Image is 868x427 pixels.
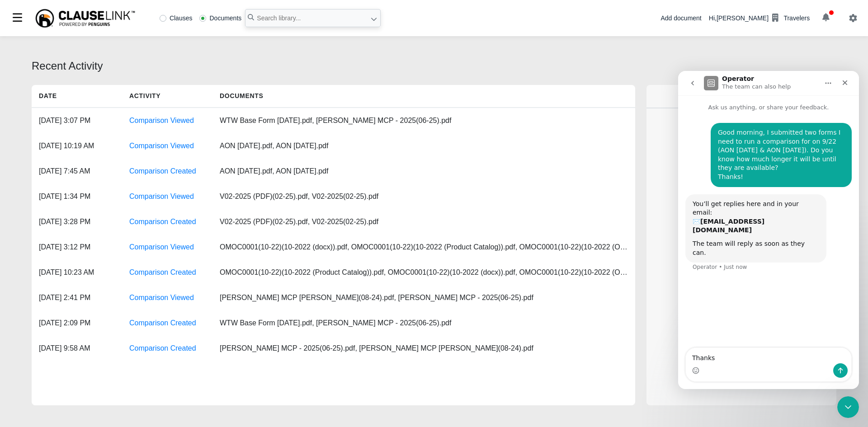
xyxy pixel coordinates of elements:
div: [PERSON_NAME] MCP [PERSON_NAME](08-24).pdf, [PERSON_NAME] MCP - 2025(06-25).pdf [212,285,541,310]
div: [DATE] 7:45 AM [32,159,122,184]
div: OMOC0001(10-22)(10-2022 (docx)).pdf, OMOC0001(10-22)(10-2022 (Product Catalog)).pdf, OMOC0001(10-... [212,235,635,260]
iframe: Intercom live chat [678,71,859,389]
div: [DATE] 3:12 PM [32,235,122,260]
label: Clauses [160,15,193,21]
div: WTW Base Form [DATE].pdf, [PERSON_NAME] MCP - 2025(06-25).pdf [212,108,458,133]
div: [DATE] 1:34 PM [32,184,122,209]
div: V02-2025 (PDF)(02-25).pdf, V02-2025(02-25).pdf [212,184,393,209]
a: Comparison Created [129,167,196,175]
div: [DATE] 10:19 AM [32,133,122,159]
div: [DATE] 2:09 PM [32,310,122,336]
div: OMOC0001(10-22)(10-2022 (Product Catalog)).pdf, OMOC0001(10-22)(10-2022 (docx)).pdf, OMOC0001(10-... [212,260,635,285]
div: [PERSON_NAME] MCP - 2025(06-25).pdf, [PERSON_NAME] MCP [PERSON_NAME](08-24).pdf [212,336,541,361]
a: Comparison Viewed [129,243,194,251]
div: WTW Base Form [DATE].pdf, [PERSON_NAME] MCP - 2025(06-25).pdf [212,310,458,336]
h5: Activity [122,85,212,107]
a: Comparison Created [129,344,196,352]
a: Comparison Created [129,218,196,225]
div: AON [DATE].pdf, AON [DATE].pdf [212,159,393,184]
div: Recent Activity [32,58,836,74]
div: Travelers [783,14,810,23]
div: AON [DATE].pdf, AON [DATE].pdf [212,133,393,159]
a: Comparison Viewed [129,192,194,200]
a: Comparison Viewed [129,117,194,124]
h5: Documents [212,85,393,107]
div: [DATE] 3:28 PM [32,209,122,235]
div: V02-2025 (PDF)(02-25).pdf, V02-2025(02-25).pdf [212,209,393,235]
iframe: Intercom live chat [837,396,859,418]
div: Click a row for more details. [654,129,829,138]
a: Comparison Viewed [129,142,194,150]
input: Search library... [245,9,381,27]
div: [DATE] 3:07 PM [32,108,122,133]
h6: Activity Details [661,93,822,99]
img: ClauseLink [34,8,136,28]
div: Hi, [PERSON_NAME] [709,10,810,26]
a: Comparison Created [129,268,196,276]
a: Comparison Created [129,319,196,327]
h5: Date [32,85,122,107]
div: Add document [660,14,701,23]
div: [DATE] 9:58 AM [32,336,122,361]
label: Documents [199,15,241,21]
a: Comparison Viewed [129,294,194,301]
div: [DATE] 10:23 AM [32,260,122,285]
div: [DATE] 2:41 PM [32,285,122,310]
